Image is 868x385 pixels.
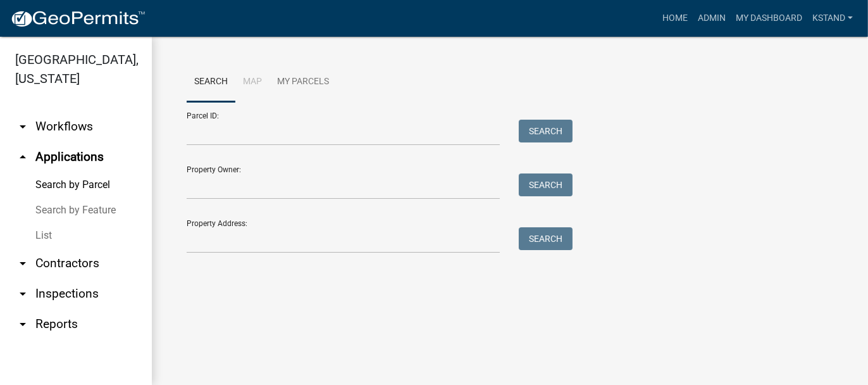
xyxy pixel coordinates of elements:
i: arrow_drop_down [15,119,30,134]
button: Search [519,120,573,142]
i: arrow_drop_up [15,149,30,165]
a: Search [187,62,235,103]
i: arrow_drop_down [15,317,30,332]
a: My Parcels [270,62,337,103]
i: arrow_drop_down [15,256,30,271]
button: Search [519,174,573,196]
a: kstand [807,6,858,30]
button: Search [519,227,573,250]
a: Admin [693,6,731,30]
a: My Dashboard [731,6,807,30]
a: Home [657,6,693,30]
i: arrow_drop_down [15,286,30,301]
